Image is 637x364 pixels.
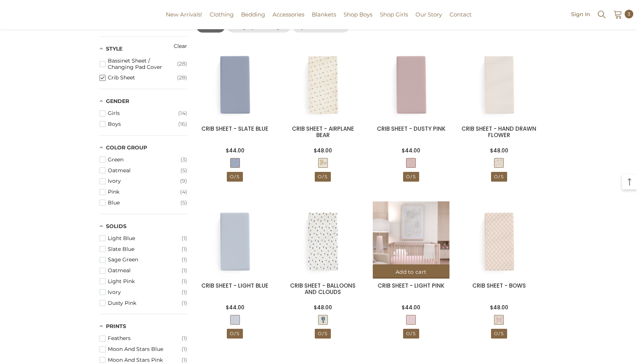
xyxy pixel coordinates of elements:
[571,12,590,17] span: Sign In
[318,158,328,168] span: AIRPLANE BEARS
[166,11,202,18] span: New Arrivals!
[292,125,354,139] a: CRIB SHEET - AIRPLANE BEAR
[182,289,187,295] span: (1)
[182,257,187,263] span: (1)
[100,119,187,130] button: boys
[373,201,449,278] img: CRIB SHEET - LIGHT PINK
[108,189,180,195] span: Pink
[100,197,187,208] button: Blue
[406,315,416,325] span: LIGHT PINK
[108,278,182,285] span: Light Pink
[449,11,472,18] span: Contact
[106,323,126,330] span: Prints
[241,11,265,18] span: Bedding
[314,147,332,154] span: $48.00
[100,72,187,83] button: Crib Sheet
[403,329,419,338] span: O/S
[108,346,182,352] span: Moon And Stars Blue
[108,157,180,163] span: Green
[227,329,243,338] span: O/S
[206,10,237,29] a: Clothing
[415,11,442,18] span: Our Story
[182,357,187,363] span: (1)
[344,11,372,18] span: Shop Boys
[446,10,475,29] a: Contact
[403,172,419,182] span: O/S
[376,10,412,29] a: Shop Girls
[108,357,182,363] span: Moon And Stars Pink
[230,315,240,325] span: LIGHT BLUE
[100,244,187,255] button: Slate Blue
[315,329,330,338] span: O/S
[108,121,178,127] span: boys
[230,158,240,168] span: SLATE BLUE
[4,12,27,18] a: Pimalu
[373,264,449,279] button: Add to cart
[162,10,206,29] a: New Arrivals!
[182,235,187,242] span: (1)
[227,329,243,339] span: O/S
[100,55,187,73] button: Bassinet Sheet / Changing Pad Cover
[180,167,187,174] span: (5)
[377,125,445,133] a: CRIB SHEET - DUSTY PINK
[178,110,187,116] span: (14)
[227,172,243,182] span: O/S
[491,329,507,338] span: O/S
[177,75,187,81] span: (28)
[180,157,187,163] span: (3)
[412,10,446,29] a: Our Story
[108,178,180,184] span: Ivory
[490,147,508,154] span: $48.00
[180,189,187,195] span: (4)
[100,154,187,165] button: Green
[108,58,177,70] span: Bassinet Sheet / Changing Pad Cover
[182,300,187,306] span: (1)
[100,333,187,344] button: Feathers
[403,329,419,339] span: O/S
[628,10,630,18] span: 3
[108,110,178,116] span: girls
[237,10,269,29] a: Bedding
[380,11,408,18] span: Shop Girls
[312,11,336,18] span: Blankets
[108,289,182,295] span: Ivory
[226,304,244,311] span: $44.00
[490,304,508,311] span: $48.00
[378,282,444,289] a: CRIB SHEET - LIGHT PINK
[100,254,187,265] button: Sage Green
[597,9,607,19] summary: Search
[461,125,536,139] a: CRIB SHEET - HAND DRAWN FLOWER
[106,45,122,52] span: Style
[402,147,420,154] span: $44.00
[100,186,187,197] button: Pink
[315,172,330,181] span: O/S
[201,125,268,133] a: CRIB SHEET - SLATE BLUE
[201,282,268,289] a: CRIB SHEET - LIGHT BLUE
[100,287,187,298] button: Ivory
[402,304,420,311] span: $44.00
[174,42,187,55] a: Clear
[180,200,187,206] span: (5)
[100,298,187,309] button: Dusty Pink
[108,300,182,306] span: Dusty Pink
[182,267,187,274] span: (1)
[290,282,356,296] a: CRIB SHEET - BALLOONS AND CLOUDS
[491,329,507,339] span: O/S
[100,344,187,355] button: Moon And Stars Blue
[180,178,187,184] span: (9)
[314,304,332,311] span: $48.00
[269,10,308,29] a: Accessories
[318,315,328,325] span: BALLOONS AND CLOUDS
[100,233,187,244] button: Light Blue
[182,246,187,252] span: (1)
[315,329,331,339] span: O/S
[227,172,243,181] span: O/S
[494,158,504,168] span: HAND DRAWN FLOWERS
[182,335,187,342] span: (1)
[108,200,180,206] span: Blue
[403,172,419,181] span: O/S
[106,223,127,230] span: Solids
[108,167,180,174] span: Oatmeal
[100,108,187,119] button: girls
[108,257,182,263] span: Sage Green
